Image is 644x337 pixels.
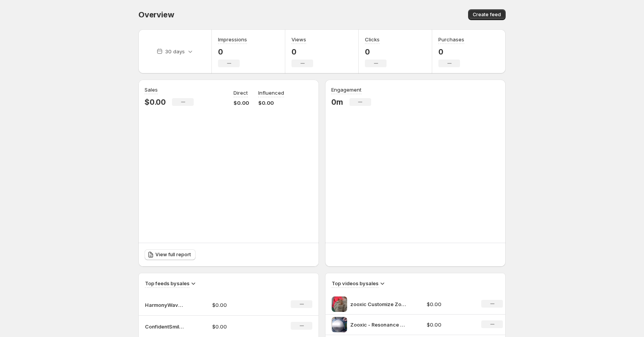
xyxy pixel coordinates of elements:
[365,36,380,43] h3: Clicks
[258,89,284,97] p: Influenced
[212,323,267,330] p: $0.00
[438,36,464,43] h3: Purchases
[468,9,506,20] button: Create feed
[212,301,267,309] p: $0.00
[145,301,184,309] p: HarmonyWave™ - Earth Harmony Resonator
[165,48,185,55] p: 30 days
[218,36,247,43] h3: Impressions
[438,47,464,56] p: 0
[332,317,347,332] img: Zooxic - Resonance Generator zooxic
[350,300,408,308] p: zooxic Customize Zooxic Theme Shopify 1
[258,99,284,107] p: $0.00
[365,47,387,56] p: 0
[145,86,158,94] h3: Sales
[331,97,343,107] p: 0m
[332,279,378,287] h3: Top videos by sales
[218,47,247,56] p: 0
[233,89,248,97] p: Direct
[350,321,408,328] p: Zooxic - Resonance Generator zooxic
[138,10,174,19] span: Overview
[145,97,166,107] p: $0.00
[145,249,196,260] a: View full report
[427,300,472,308] p: $0.00
[291,36,306,43] h3: Views
[145,279,189,287] h3: Top feeds by sales
[427,321,472,328] p: $0.00
[331,86,361,94] h3: Engagement
[233,99,249,107] p: $0.00
[332,296,347,312] img: zooxic Customize Zooxic Theme Shopify 1
[291,47,313,56] p: 0
[145,323,184,330] p: ConfidentSmile™ Denture Kit
[473,12,501,18] span: Create feed
[155,252,191,258] span: View full report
